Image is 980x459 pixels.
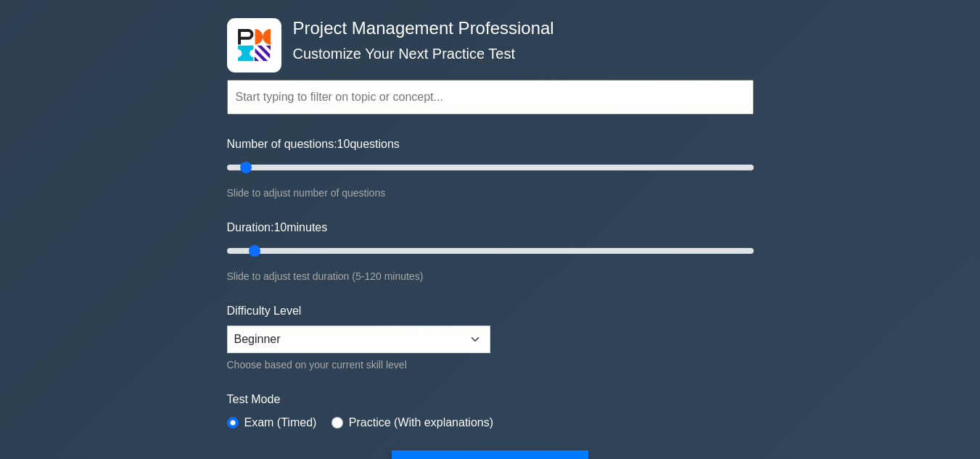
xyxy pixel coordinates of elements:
[227,391,754,408] label: Test Mode
[227,268,754,285] div: Slide to adjust test duration (5-120 minutes)
[227,302,302,320] label: Difficulty Level
[227,136,400,153] label: Number of questions: questions
[227,184,754,202] div: Slide to adjust number of questions
[273,221,287,233] span: 10
[287,18,683,39] h4: Project Management Professional
[227,356,490,373] div: Choose based on your current skill level
[227,219,328,236] label: Duration: minutes
[244,414,317,431] label: Exam (Timed)
[227,80,754,115] input: Start typing to filter on topic or concept...
[337,138,350,150] span: 10
[349,414,493,431] label: Practice (With explanations)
